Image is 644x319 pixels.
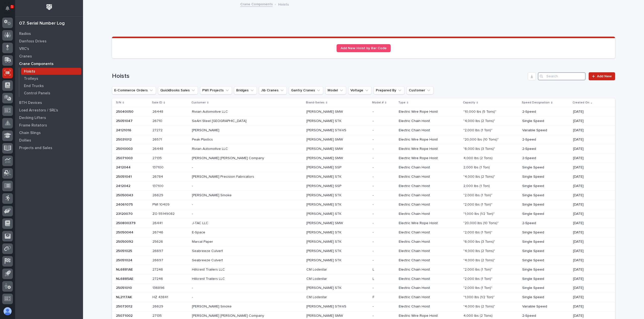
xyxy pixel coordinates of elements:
p: CM Lodestar [306,276,328,281]
p: 26784 [152,174,164,179]
p: 24121016 [116,127,132,133]
p: Decking Lifters [19,116,46,120]
p: Frame Rotators [19,123,47,128]
p: "1,000 lbs (1/2 Ton)" [463,294,496,299]
p: CM Lodestar [306,267,328,272]
tr: 2412101624121016 2727227272 [PERSON_NAME][PERSON_NAME] [PERSON_NAME] STK-VS[PERSON_NAME] STK-VS -... [112,126,615,135]
p: 2412042 [116,183,131,188]
p: - [373,313,375,318]
p: "6,000 lbs (3 Tons)" [463,239,496,244]
p: Single Speed [522,193,569,198]
p: - [373,285,375,290]
p: Single Speed [522,119,569,123]
p: "2,000 lbs (1 Ton)" [463,202,493,207]
p: Brand-Series [306,100,325,105]
p: [PERSON_NAME] STK [306,202,342,207]
p: - [373,248,375,253]
tr: 2504005025040050 2644826448 Rivian Automotive LLCRivian Automotive LLC [PERSON_NAME] SMW[PERSON_N... [112,107,615,116]
p: [PERSON_NAME] SMW [306,137,344,142]
p: Electric Chain Hoist [399,295,459,299]
input: Search [538,72,586,80]
p: [DATE] [573,193,607,198]
p: 26448 [152,146,164,151]
tr: NL6881AENL6881AE 2724627246 Hillcrest Trailers LLCHillcrest Trailers LLC CM LodestarCM Lodestar L... [112,265,615,274]
p: Created On [573,100,589,105]
p: Seabreeze Culvert [192,248,224,253]
p: Electric Chain Hoist [399,128,459,133]
p: Peak Plastics [192,137,214,142]
p: [PERSON_NAME] SSP [306,164,342,170]
p: Electric Chain Hoist [399,230,459,235]
p: - [373,137,375,142]
p: [PERSON_NAME] [PERSON_NAME] Company [192,155,265,160]
p: 27272 [152,127,164,133]
p: [PERSON_NAME] [PERSON_NAME] Company [192,313,265,318]
tr: NL6885AENL6885AE 2724627246 Hillcrest Trailers LLCHillcrest Trailers LLC CM LodestarCM Lodestar L... [112,274,615,283]
p: [PERSON_NAME] STK [306,211,342,216]
p: 27246 [152,267,164,272]
a: Chain Slings [15,129,83,137]
p: 2,000 lbs (1 Ton) [463,164,491,170]
tr: 2507301225073012 2662926629 [PERSON_NAME] Smoke[PERSON_NAME] Smoke [PERSON_NAME] STK-VS[PERSON_NA... [112,302,615,311]
p: - [373,127,375,133]
p: L [373,267,375,272]
p: Electric Chain Hoist [399,203,459,207]
p: [PERSON_NAME] STK [306,174,342,179]
p: Electric Wire Rope Hoist [399,221,459,225]
p: 25050043 [116,192,134,198]
p: Cranes [19,54,32,59]
p: Single Speed [522,277,569,281]
button: QuickBooks Sales [158,86,198,94]
p: "2,000 lbs (1 Ton)" [463,127,493,133]
p: [DATE] [573,147,607,151]
p: 25071003 [116,155,134,160]
p: L [373,276,375,281]
p: [PERSON_NAME] Precision Fabricators [192,174,255,179]
p: [DATE] [573,221,607,225]
p: - [192,183,194,188]
p: - [373,174,375,179]
p: [PERSON_NAME] [192,127,220,133]
p: 26746 [152,229,164,235]
p: S/N [116,100,121,105]
p: Electric Wire Rope Hoist [399,138,459,142]
p: Single Speed [522,184,569,188]
p: 26448 [152,109,164,114]
p: [DATE] [573,304,607,309]
p: Marcal Paper [192,239,214,244]
p: 25051025 [116,248,133,253]
p: 25040050 [116,109,134,114]
h1: Hoists [112,73,526,80]
p: [PERSON_NAME] SMW [306,109,344,114]
div: Notifications1 [6,6,13,14]
p: [DATE] [573,175,607,179]
p: Electric Chain Hoist [399,240,459,244]
p: Sale ID [152,100,162,105]
p: [DATE] [573,138,607,142]
a: Decking Lifters [15,114,83,121]
p: NL6885AE [116,276,134,281]
p: Single Speed [522,258,569,263]
a: Dollies [15,137,83,144]
p: 25626 [152,239,164,244]
a: Frame Rotators [15,121,83,129]
p: [DATE] [573,128,607,133]
p: CM Lodestar [306,294,328,299]
p: Single Speed [522,286,569,290]
p: HZ 43841 [152,294,169,299]
p: Single Speed [522,295,569,299]
p: 23120070 [116,211,134,216]
p: Control Panels [24,91,50,96]
p: [PERSON_NAME] STK [306,257,342,263]
p: 24061075 [116,202,134,207]
p: "2,000 lbs (1 Ton)" [463,285,493,290]
p: 25051024 [116,257,133,263]
tr: 24120422412042 137100137100 -- [PERSON_NAME] SSP[PERSON_NAME] SSP -- Electric Chain Hoist2,000 lb... [112,181,615,191]
p: 25051047 [116,118,134,123]
p: Dollies [19,138,31,143]
p: - [373,211,375,216]
tr: 2501000325010003 2644826448 Rivian Automotive LLCRivian Automotive LLC [PERSON_NAME] SMW[PERSON_N... [112,144,615,154]
p: Customer [191,100,206,105]
p: [DATE] [573,258,607,263]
